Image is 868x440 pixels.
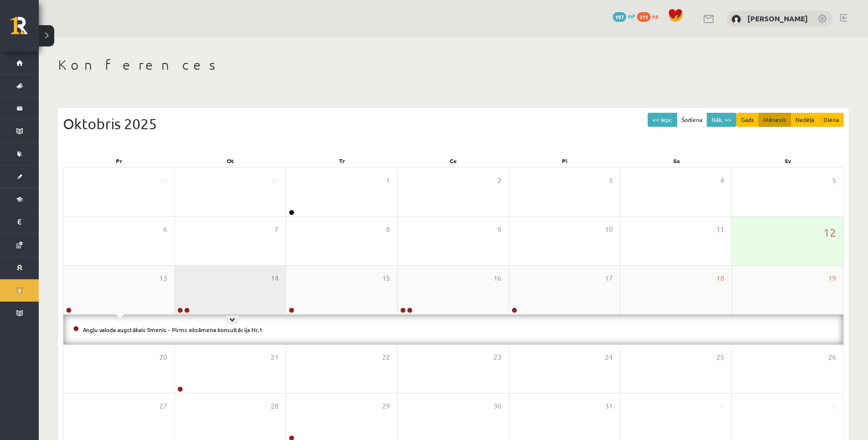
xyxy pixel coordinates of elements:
button: Nāk. >> [707,113,736,127]
button: Diena [819,113,844,127]
span: 26 [828,352,836,363]
button: Nedēļa [790,113,819,127]
span: 4 [720,175,724,186]
span: 25 [716,352,724,363]
span: 28 [271,401,279,411]
span: 31 [605,401,613,411]
div: Pr [63,154,174,167]
span: 14 [271,273,279,284]
span: 15 [382,273,390,284]
span: 2 [497,175,501,186]
button: Mēnesis [759,113,791,127]
span: 6 [163,224,167,235]
div: Oktobris 2025 [63,113,844,135]
span: 9 [497,224,501,235]
span: 23 [494,352,501,363]
span: 10 [605,224,613,235]
div: Ot [174,154,286,167]
div: Tr [286,154,398,167]
span: 2 [832,401,836,411]
span: 30 [494,401,501,411]
span: 7 [275,224,279,235]
span: 5 [832,175,836,186]
span: 29 [159,175,167,186]
span: mP [628,12,635,20]
img: Madars Fiļencovs [731,15,741,24]
span: 24 [605,352,613,363]
div: Se [620,154,732,167]
a: [PERSON_NAME] [747,14,808,23]
button: Šodiena [677,113,707,127]
span: 21 [271,352,279,363]
button: << Iepr. [648,113,677,127]
div: Ce [398,154,509,167]
span: 29 [382,401,390,411]
span: 20 [159,352,167,363]
span: 311 [637,12,651,22]
a: 311 xp [637,12,663,20]
a: Angļu valoda augstākais līmenis - Pirms eksāmena konsultācija Nr.1 [83,326,263,334]
span: 22 [382,352,390,363]
h1: Konferences [58,57,849,73]
span: 1 [386,175,390,186]
span: 11 [716,224,724,235]
a: Rīgas 1. Tālmācības vidusskola [11,17,39,41]
span: 19 [828,273,836,284]
span: 12 [823,224,836,241]
span: xp [652,12,658,20]
span: 16 [494,273,501,284]
div: Pi [509,154,620,167]
span: 1 [720,401,724,411]
span: 30 [271,175,279,186]
div: Sv [732,154,844,167]
span: 197 [613,12,626,22]
button: Gads [736,113,759,127]
span: 13 [159,273,167,284]
span: 18 [716,273,724,284]
span: 8 [386,224,390,235]
span: 17 [605,273,613,284]
a: 197 mP [613,12,635,20]
span: 3 [609,175,613,186]
span: 27 [159,401,167,411]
